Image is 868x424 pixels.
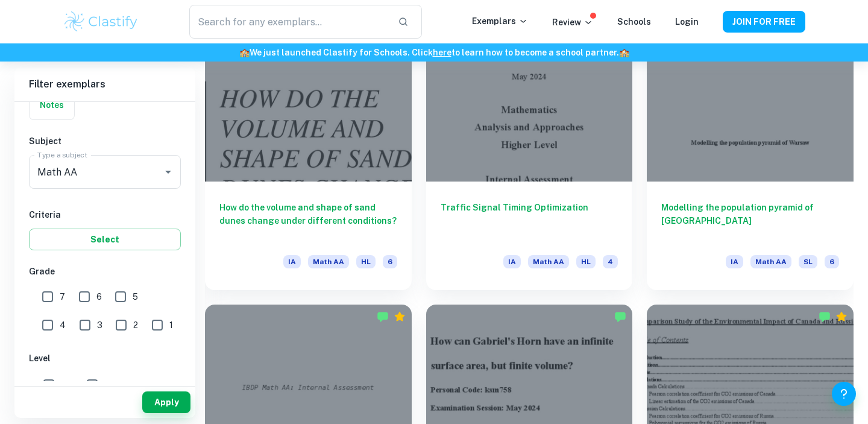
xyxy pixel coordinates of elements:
[29,208,181,221] h6: Criteria
[63,10,139,34] img: Clastify logo
[835,311,848,323] div: Premium
[96,290,102,303] span: 6
[142,391,190,413] button: Apply
[60,290,65,303] span: 7
[61,378,72,391] span: HL
[2,46,866,59] h6: We just launched Clastify for Schools. Click to learn how to become a school partner.
[825,255,839,268] span: 6
[614,311,626,323] img: Marked
[133,290,138,303] span: 5
[97,318,102,332] span: 3
[60,318,66,332] span: 4
[528,255,569,268] span: Math AA
[169,318,173,332] span: 1
[617,17,651,27] a: Schools
[160,163,177,180] button: Open
[675,17,699,27] a: Login
[426,27,633,290] a: Traffic Signal Timing OptimizationIAMath AAHL4
[832,382,856,406] button: Help and Feedback
[377,311,389,323] img: Marked
[503,255,521,268] span: IA
[552,16,593,29] p: Review
[723,11,805,33] button: JOIN FOR FREE
[29,352,181,365] h6: Level
[133,318,138,332] span: 2
[383,255,397,268] span: 6
[819,311,831,323] img: Marked
[619,48,629,57] span: 🏫
[189,5,388,39] input: Search for any exemplars...
[472,14,528,28] p: Exemplars
[29,265,181,278] h6: Grade
[394,311,406,323] div: Premium
[219,201,397,241] h6: How do the volume and shape of sand dunes change under different conditions?
[661,201,839,241] h6: Modelling the population pyramid of [GEOGRAPHIC_DATA]
[29,229,181,250] button: Select
[356,255,376,268] span: HL
[205,27,412,290] a: How do the volume and shape of sand dunes change under different conditions?IAMath AAHL6
[750,255,791,268] span: Math AA
[799,255,817,268] span: SL
[308,255,349,268] span: Math AA
[441,201,618,241] h6: Traffic Signal Timing Optimization
[576,255,596,268] span: HL
[14,68,195,101] h6: Filter exemplars
[37,150,87,160] label: Type a subject
[647,27,854,290] a: Modelling the population pyramid of [GEOGRAPHIC_DATA]IAMath AASL6
[239,48,250,57] span: 🏫
[433,48,451,57] a: here
[603,255,618,268] span: 4
[30,90,74,119] button: Notes
[104,378,115,391] span: SL
[726,255,743,268] span: IA
[283,255,301,268] span: IA
[29,134,181,148] h6: Subject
